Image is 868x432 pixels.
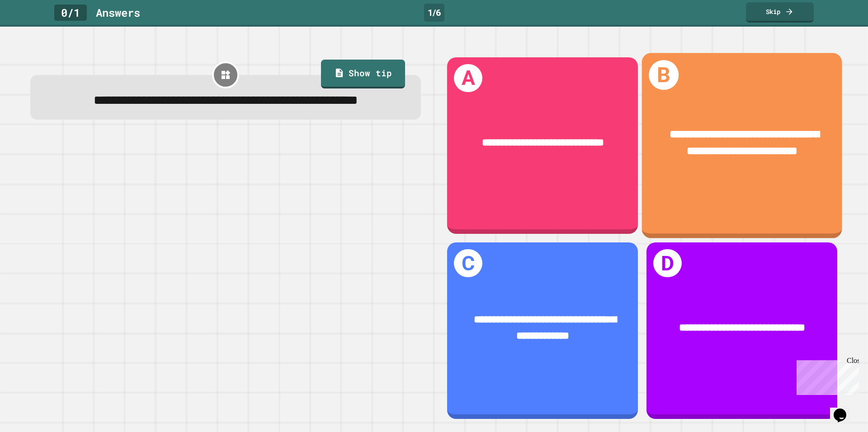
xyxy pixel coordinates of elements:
[321,60,405,88] a: Show tip
[54,5,87,21] div: 0 / 1
[746,2,814,23] a: Skip
[454,249,482,278] h1: C
[793,357,859,395] iframe: chat widget
[649,60,679,90] h1: B
[653,249,682,278] h1: D
[96,5,140,21] div: Answer s
[830,396,859,423] iframe: chat widget
[454,64,482,93] h1: A
[424,4,444,22] div: 1 / 6
[4,4,62,57] div: Chat with us now!Close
